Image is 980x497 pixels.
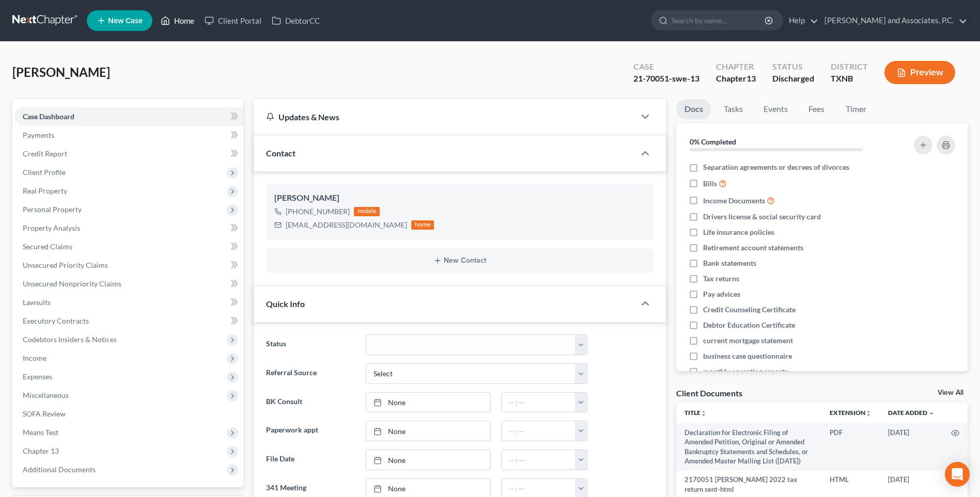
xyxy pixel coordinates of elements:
div: Chapter [716,61,756,73]
div: Status [772,61,814,73]
span: Income [23,354,46,362]
span: Lawsuits [23,298,51,307]
a: Secured Claims [14,237,243,256]
a: Docs [676,99,711,119]
span: Retirement account statements [703,243,803,253]
div: [PERSON_NAME] [274,192,645,204]
span: [PERSON_NAME] [12,65,110,79]
a: None [366,421,490,441]
i: unfold_more [865,410,872,416]
div: Updates & News [266,111,623,122]
span: Tax returns [703,274,739,284]
span: Expenses [23,372,52,381]
a: SOFA Review [14,405,243,423]
span: Property Analysis [23,223,80,232]
input: -- : -- [502,421,575,441]
i: expand_more [928,410,935,416]
div: Discharged [772,73,814,85]
span: Unsecured Priority Claims [23,261,108,269]
span: Real Property [23,186,67,195]
strong: 0% Completed [690,137,736,146]
a: Extensionunfold_more [830,409,872,416]
div: home [411,220,434,230]
div: Open Intercom Messenger [945,462,970,487]
span: Income Documents [703,196,765,206]
label: Paperwork appt [261,421,360,441]
span: Chapter 13 [23,446,59,455]
a: Credit Report [14,145,243,163]
span: Additional Documents [23,465,96,474]
div: [PHONE_NUMBER] [286,206,350,217]
span: Unsecured Nonpriority Claims [23,279,121,288]
div: District [831,61,868,73]
span: SOFA Review [23,409,66,418]
button: Preview [884,61,955,84]
input: -- : -- [502,450,575,470]
a: Property Analysis [14,219,243,237]
label: Status [261,334,360,355]
a: Help [784,11,818,30]
a: View All [938,389,963,396]
a: Timer [837,99,875,119]
span: Secured Claims [23,242,72,251]
a: None [366,393,490,412]
a: Home [155,11,199,30]
a: Titleunfold_more [685,409,707,416]
a: Tasks [715,99,751,119]
a: [PERSON_NAME] and Associates, P.C. [819,11,967,30]
span: Bank statements [703,258,756,268]
a: Payments [14,126,243,145]
a: Unsecured Priority Claims [14,256,243,275]
div: Case [633,61,699,73]
span: Miscellaneous [23,391,69,399]
a: Unsecured Nonpriority Claims [14,275,243,293]
span: Credit Counseling Certificate [703,304,796,315]
div: 21-70051-swe-13 [633,73,699,85]
input: Search by name... [672,11,766,30]
a: Client Portal [199,11,267,30]
span: Quick Info [266,299,305,309]
span: Credit Report [23,149,67,158]
div: [EMAIL_ADDRESS][DOMAIN_NAME] [286,220,407,230]
span: Personal Property [23,205,82,214]
input: -- : -- [502,393,575,412]
span: Case Dashboard [23,112,74,121]
a: None [366,450,490,470]
a: Executory Contracts [14,312,243,330]
span: Client Profile [23,168,66,177]
td: [DATE] [880,423,943,471]
span: Bills [703,179,717,189]
span: current mortgage statement [703,335,793,346]
span: Drivers license & social security card [703,212,821,222]
div: mobile [354,207,380,216]
label: BK Consult [261,392,360,413]
i: unfold_more [701,410,707,416]
a: Lawsuits [14,293,243,312]
div: TXNB [831,73,868,85]
a: Events [755,99,796,119]
span: Codebtors Insiders & Notices [23,335,117,344]
label: File Date [261,450,360,470]
button: New Contact [274,256,645,265]
span: Contact [266,148,295,158]
td: Declaration for Electronic Filing of Amended Petition, Original or Amended Bankruptcy Statements ... [676,423,821,471]
span: Payments [23,131,54,139]
label: Referral Source [261,363,360,384]
span: Separation agreements or decrees of divorces [703,162,849,172]
span: monthly operating reports [703,366,788,377]
div: Chapter [716,73,756,85]
span: New Case [108,17,143,25]
span: Debtor Education Certificate [703,320,795,330]
span: Life insurance policies [703,227,774,237]
span: Pay advices [703,289,740,299]
div: Client Documents [676,388,742,398]
span: business case questionnaire [703,351,792,361]
span: Means Test [23,428,58,437]
a: Fees [800,99,833,119]
td: PDF [821,423,880,471]
span: Executory Contracts [23,316,89,325]
a: Case Dashboard [14,107,243,126]
span: 13 [746,73,756,83]
a: Date Added expand_more [888,409,935,416]
a: DebtorCC [267,11,325,30]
